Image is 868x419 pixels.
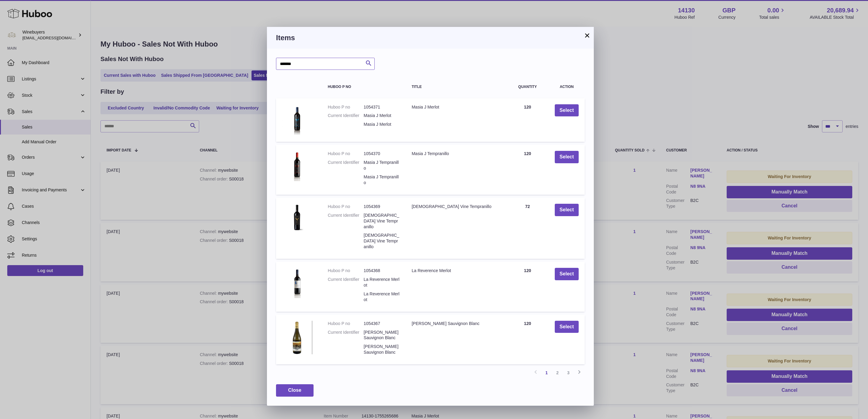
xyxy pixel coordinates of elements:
[506,145,549,194] td: 120
[364,122,400,127] dd: Masia J Merlot
[282,204,312,234] img: 100 Year Old Vine Tempranillo
[364,104,400,110] dd: 1054371
[282,151,312,181] img: Masia J Tempranillo
[282,321,312,354] img: Lastra Sauvignon Blanc
[506,262,549,311] td: 120
[406,79,506,95] th: Title
[555,104,579,117] button: Select
[364,151,400,157] dd: 1054370
[322,79,406,95] th: Huboo P no
[555,321,579,333] button: Select
[364,321,400,326] dd: 1054367
[412,268,500,274] div: La Reverence Merlot
[276,33,585,43] h3: Items
[364,113,400,119] dd: Masia J Merlot
[364,277,400,288] dd: La Reverence Merlot
[412,151,500,157] div: Masia J Tempranillo
[328,330,364,341] dt: Current Identifier
[552,367,563,378] a: 2
[412,104,500,110] div: Masia J Merlot
[412,204,500,209] div: [DEMOGRAPHIC_DATA] Vine Tempranillo
[549,79,585,95] th: Action
[328,321,364,326] dt: Huboo P no
[328,204,364,209] dt: Huboo P no
[364,160,400,171] dd: Masia J Tempranillo
[328,104,364,110] dt: Huboo P no
[555,151,579,163] button: Select
[584,32,591,39] button: ×
[364,174,400,186] dd: Masia J Tempranillo
[282,104,312,135] img: Masia J Merlot
[364,330,400,341] dd: [PERSON_NAME] Sauvignon Blanc
[364,268,400,274] dd: 1054368
[364,204,400,209] dd: 1054369
[563,367,574,378] a: 3
[328,268,364,274] dt: Huboo P no
[288,388,301,393] span: Close
[364,291,400,303] dd: La Reverence Merlot
[506,315,549,364] td: 120
[328,113,364,119] dt: Current Identifier
[282,268,312,298] img: La Reverence Merlot
[328,277,364,288] dt: Current Identifier
[328,151,364,157] dt: Huboo P no
[555,204,579,216] button: Select
[364,344,400,355] dd: [PERSON_NAME] Sauvignon Blanc
[541,367,552,378] a: 1
[506,79,549,95] th: Quantity
[506,198,549,259] td: 72
[276,384,314,397] button: Close
[328,213,364,230] dt: Current Identifier
[506,98,549,142] td: 120
[328,160,364,171] dt: Current Identifier
[412,321,500,326] div: [PERSON_NAME] Sauvignon Blanc
[555,268,579,280] button: Select
[364,213,400,230] dd: [DEMOGRAPHIC_DATA] Vine Tempranillo
[364,232,400,250] dd: [DEMOGRAPHIC_DATA] Vine Tempranillo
